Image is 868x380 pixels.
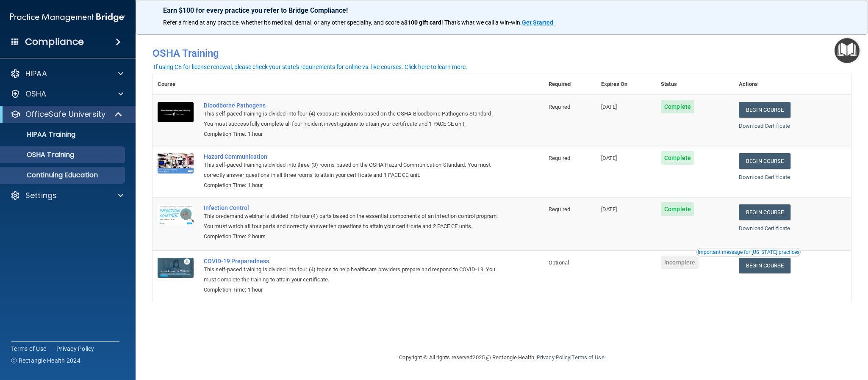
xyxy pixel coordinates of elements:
a: COVID-19 Preparedness [204,258,501,264]
h4: Compliance [25,36,84,48]
span: Complete [661,151,694,165]
div: If using CE for license renewal, please check your state's requirements for online vs. live cours... [154,64,467,70]
th: Expires On [596,74,656,95]
a: Begin Course [739,258,790,273]
a: Begin Course [739,204,790,220]
p: Settings [25,190,57,201]
a: Bloodborne Pathogens [204,102,501,109]
div: This self-paced training is divided into four (4) topics to help healthcare providers prepare and... [204,264,501,285]
div: Completion Time: 1 hour [204,285,501,295]
a: Get Started [522,19,555,26]
div: Important message for [US_STATE] practices [698,250,799,255]
th: Required [544,74,596,95]
p: Earn $100 for every practice you refer to Bridge Compliance! [163,6,840,14]
p: OSHA Training [6,151,74,159]
div: Completion Time: 1 hour [204,129,501,139]
span: Required [549,206,570,212]
span: Refer a friend at any practice, whether it's medical, dental, or any other speciality, and score a [163,19,404,26]
a: Privacy Policy [56,344,94,353]
span: [DATE] [601,155,617,161]
span: Complete [661,202,694,216]
a: Settings [10,190,123,201]
span: Complete [661,100,694,113]
span: [DATE] [601,206,617,212]
a: Privacy Policy [537,354,570,361]
th: Course [153,74,199,95]
a: Begin Course [739,102,790,118]
span: Required [549,155,570,161]
th: Status [656,74,734,95]
button: If using CE for license renewal, please check your state's requirements for online vs. live cours... [153,63,469,71]
button: Open Resource Center [835,38,860,63]
a: OfficeSafe University [10,109,123,119]
p: Continuing Education [6,171,121,179]
button: Read this if you are a dental practitioner in the state of CA [696,248,801,256]
a: Begin Course [739,153,790,169]
a: Terms of Use [11,344,46,353]
p: HIPAA Training [6,130,75,139]
p: HIPAA [25,69,47,79]
div: Completion Time: 2 hours [204,231,501,242]
div: Copyright © All rights reserved 2025 @ Rectangle Health | | [347,344,657,371]
div: Completion Time: 1 hour [204,180,501,190]
div: This self-paced training is divided into four (4) exposure incidents based on the OSHA Bloodborne... [204,109,501,129]
a: HIPAA [10,69,123,79]
strong: Get Started [522,19,553,26]
a: Download Certificate [739,225,790,231]
div: This self-paced training is divided into three (3) rooms based on the OSHA Hazard Communication S... [204,160,501,180]
a: Hazard Communication [204,153,501,160]
a: OSHA [10,89,123,99]
a: Terms of Use [571,354,604,361]
img: PMB logo [10,9,125,26]
span: Incomplete [661,256,699,269]
h4: OSHA Training [153,47,851,59]
p: OSHA [25,89,47,99]
a: Infection Control [204,204,501,211]
span: [DATE] [601,104,617,110]
span: Ⓒ Rectangle Health 2024 [11,356,80,365]
div: This on-demand webinar is divided into four (4) parts based on the essential components of an inf... [204,211,501,231]
a: Download Certificate [739,174,790,180]
a: Download Certificate [739,123,790,129]
th: Actions [734,74,851,95]
span: Optional [549,259,569,266]
span: ! That's what we call a win-win. [441,19,522,26]
strong: $100 gift card [404,19,441,26]
p: OfficeSafe University [25,109,105,119]
span: Required [549,104,570,110]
